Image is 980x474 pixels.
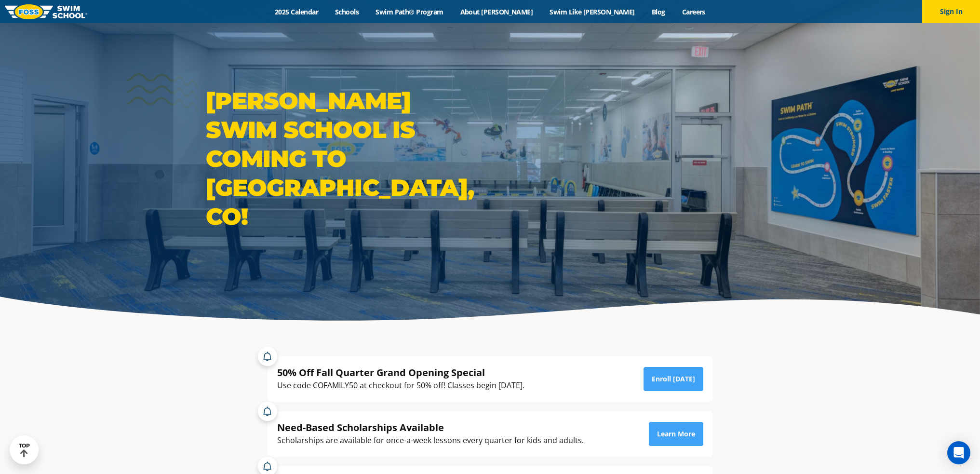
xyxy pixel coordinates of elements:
a: Enroll [DATE] [644,367,703,391]
a: Swim Like [PERSON_NAME] [541,7,644,16]
a: Schools [327,7,367,16]
div: Need-Based Scholarships Available [277,421,584,434]
h1: [PERSON_NAME] Swim School is coming to [GEOGRAPHIC_DATA], CO! [206,86,485,231]
div: 50% Off Fall Quarter Grand Opening Special [277,366,524,379]
div: Open Intercom Messenger [947,441,970,464]
a: Blog [643,7,673,16]
a: Learn More [649,422,703,446]
img: FOSS Swim School Logo [5,4,87,19]
a: About [PERSON_NAME] [452,7,541,16]
div: Scholarships are available for once-a-week lessons every quarter for kids and adults. [277,434,584,447]
div: Use code COFAMILY50 at checkout for 50% off! Classes begin [DATE]. [277,379,524,392]
div: TOP [19,443,30,458]
a: Swim Path® Program [367,7,452,16]
a: Careers [673,7,713,16]
a: 2025 Calendar [267,7,327,16]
